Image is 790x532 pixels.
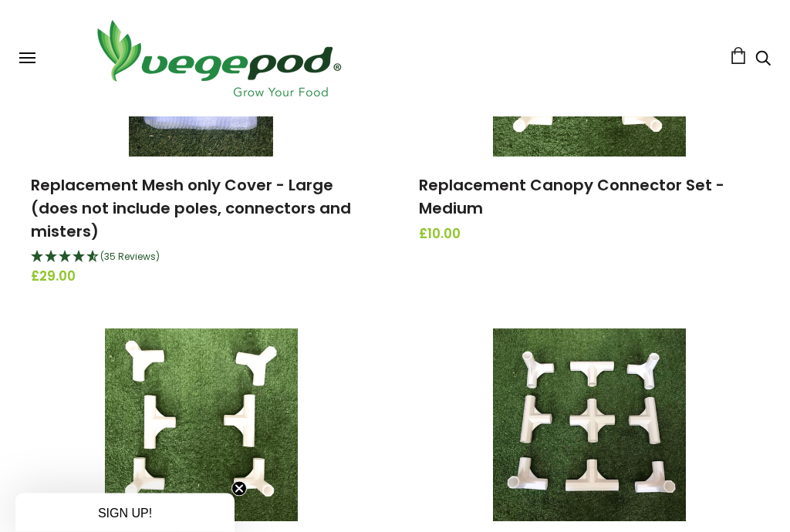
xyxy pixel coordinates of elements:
button: Close teaser [231,481,247,497]
a: Replacement Mesh only Cover - Large (does not include poles, connectors and misters) [31,175,351,243]
a: Search [755,52,771,68]
span: £29.00 [31,268,371,288]
img: Vegepod [83,15,353,101]
a: Replacement Canopy Connector Set - Medium [419,175,724,220]
img: Replacement Canopy Connector Set - Large [493,329,686,522]
span: SIGN UP! [98,507,152,520]
span: £10.00 [419,225,759,245]
div: 4.71 Stars - 35 Reviews [31,248,371,268]
span: 4.71 Stars - 35 Reviews [100,251,160,264]
div: SIGN UP!Close teaser [15,493,235,532]
img: Replacement Canopy Connector Set - Small [105,329,298,522]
